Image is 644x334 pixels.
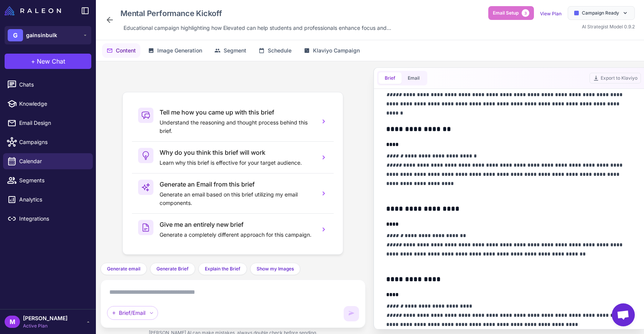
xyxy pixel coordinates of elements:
span: Educational campaign highlighting how Elevated can help students and professionals enhance focus ... [124,24,391,32]
div: G [8,29,23,41]
button: Segment [210,43,251,58]
button: Generate email [100,263,147,275]
h3: Generate an Email from this brief [160,180,314,189]
a: Analytics [3,192,93,208]
button: Klaviyo Campaign [299,43,364,58]
p: Generate a completely different approach for this campaign. [160,231,314,239]
h3: Give me an entirely new brief [160,220,314,229]
div: Click to edit description [120,22,394,34]
div: M [5,316,20,328]
span: Content [116,46,136,55]
span: Analytics [19,195,87,204]
span: Chats [19,80,87,89]
span: New Chat [37,57,65,66]
span: Segments [19,176,87,185]
button: +New Chat [5,54,91,69]
a: Chats [3,77,93,93]
p: Learn why this brief is effective for your target audience. [160,159,314,167]
button: Export to Klaviyo [590,73,641,83]
a: Open chat [612,303,635,326]
span: Knowledge [19,100,87,108]
span: Klaviyo Campaign [313,46,360,55]
span: [PERSON_NAME] [23,314,68,323]
span: AI Strategist Model 0.9.2 [582,24,635,29]
p: Generate an email based on this brief utilizing my email components. [160,190,314,207]
img: Raleon Logo [5,6,61,15]
span: Calendar [19,157,87,165]
button: Content [102,43,140,58]
button: Email [402,72,426,84]
p: Understand the reasoning and thought process behind this brief. [160,118,314,135]
a: Knowledge [3,96,93,112]
span: + [31,57,35,66]
a: Campaigns [3,134,93,150]
button: Schedule [254,43,296,58]
button: Email Setup3 [488,6,534,20]
h3: Why do you think this brief will work [160,148,314,157]
span: Generate email [107,265,140,272]
span: Schedule [268,46,292,55]
span: gainsinbulk [26,31,57,39]
span: Image Generation [157,46,202,55]
span: Explain the Brief [205,265,240,272]
span: 3 [522,9,529,17]
span: Segment [224,46,246,55]
span: Generate Brief [156,265,189,272]
button: Generate Brief [150,263,195,275]
div: Click to edit campaign name [117,6,394,21]
span: Email Setup [493,10,519,16]
h3: Tell me how you came up with this brief [160,108,314,117]
button: Image Generation [143,43,207,58]
span: Integrations [19,214,87,223]
a: Calendar [3,153,93,169]
a: Email Design [3,115,93,131]
span: Email Design [19,119,87,127]
span: Show my Images [257,265,294,272]
button: Brief [379,72,402,84]
button: Ggainsinbulk [5,26,91,44]
span: Active Plan [23,323,68,329]
a: Segments [3,172,93,188]
button: Explain the Brief [198,263,247,275]
a: View Plan [540,11,562,16]
span: Campaigns [19,138,87,146]
div: Brief/Email [107,306,158,320]
span: Campaign Ready [582,10,619,16]
a: Integrations [3,211,93,227]
button: Show my Images [250,263,300,275]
